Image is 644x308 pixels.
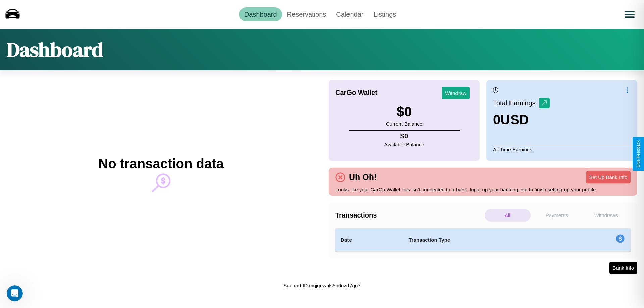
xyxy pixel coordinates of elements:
p: Payments [534,209,580,222]
a: Dashboard [239,7,282,21]
p: Looks like your CarGo Wallet has isn't connected to a bank. Input up your banking info to finish ... [335,185,631,194]
h4: Date [341,236,398,244]
button: Withdraw [442,87,470,99]
h2: No transaction data [98,156,223,171]
p: Available Balance [384,140,424,149]
h4: Uh Oh! [345,172,380,182]
a: Calendar [331,7,368,21]
h3: $ 0 [386,104,422,119]
p: All [485,209,531,222]
table: simple table [335,228,631,252]
p: Support ID: mgjgewnls5h6uzd7qn7 [283,281,360,290]
h4: $ 0 [384,132,424,140]
h3: 0 USD [493,112,550,127]
h4: CarGo Wallet [335,89,377,97]
iframe: Intercom live chat [7,285,23,301]
h4: Transaction Type [409,236,561,244]
p: Current Balance [386,119,422,128]
h1: Dashboard [7,36,103,63]
a: Listings [368,7,401,21]
p: Total Earnings [493,97,539,109]
div: Give Feedback [636,140,641,168]
p: Withdraws [583,209,629,222]
button: Bank Info [609,262,637,274]
h4: Transactions [335,211,483,219]
button: Set Up Bank Info [586,171,631,183]
button: Open menu [620,5,639,24]
a: Reservations [282,7,331,21]
p: All Time Earnings [493,145,631,154]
